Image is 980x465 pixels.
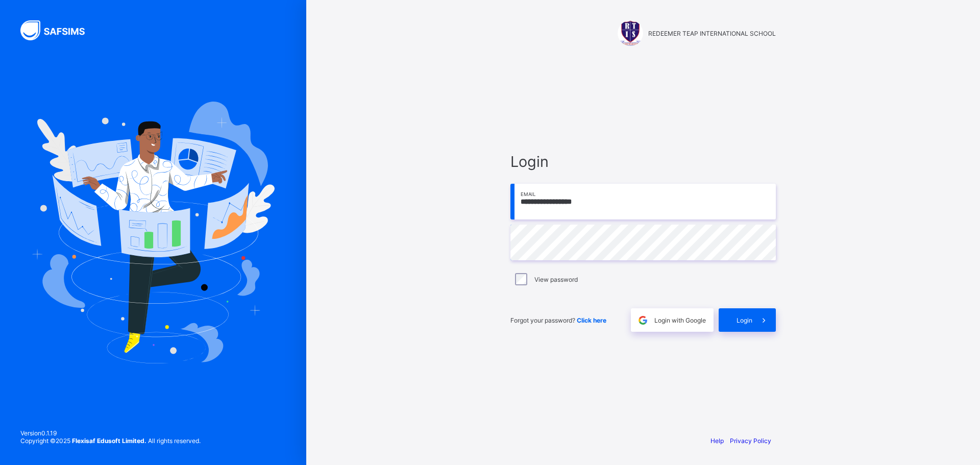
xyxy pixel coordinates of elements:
a: Click here [577,316,606,324]
img: Hero Image [32,102,275,363]
span: REDEEMER TEAP INTERNATIONAL SCHOOL [648,30,776,37]
span: Version 0.1.19 [20,429,201,437]
span: Copyright © 2025 All rights reserved. [20,437,201,445]
label: View password [534,276,578,283]
span: Login [510,153,776,170]
span: Login [737,316,752,324]
a: Help [710,437,724,445]
span: Login with Google [654,316,706,324]
img: google.396cfc9801f0270233282035f929180a.svg [637,314,649,326]
a: Privacy Policy [730,437,771,445]
span: Forgot your password? [510,316,606,324]
img: SAFSIMS Logo [20,20,97,40]
strong: Flexisaf Edusoft Limited. [72,437,146,445]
